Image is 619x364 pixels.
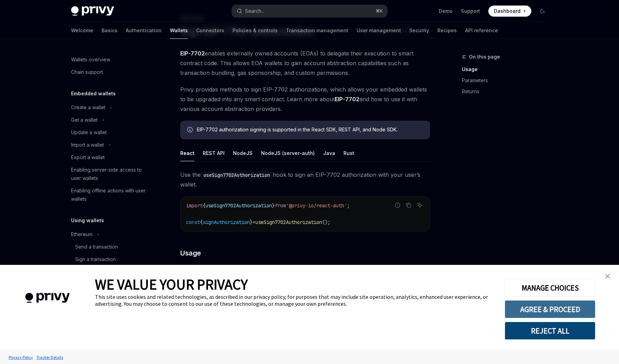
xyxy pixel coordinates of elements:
[66,253,154,266] a: Sign a transaction
[494,8,521,15] span: Dashboard
[272,202,275,209] span: }
[253,219,255,225] span: =
[233,145,253,161] div: NodeJS
[376,8,383,14] span: ⌘ K
[71,153,105,162] div: Export a wallet
[180,170,430,189] span: Use the hook to sign an EIP-7702 authorization with your user’s wallet.
[71,230,93,239] div: Ethereum
[180,145,194,161] div: React
[261,145,315,161] div: NodeJS (server-auth)
[180,50,205,57] a: EIP-7702
[232,5,387,17] button: Open search
[71,6,114,16] img: dark logo
[71,55,110,64] div: Wallets overview
[75,255,116,263] div: Sign a transaction
[186,202,203,209] span: import
[71,216,104,225] h5: Using wallets
[66,53,154,66] a: Wallets overview
[180,85,430,114] span: Privy provides methods to sign EIP-7702 authorizations, which allows your embedded wallets to be ...
[488,6,531,17] a: Dashboard
[66,101,154,114] button: Toggle Create a wallet section
[10,283,85,313] img: company logo
[250,219,253,225] span: }
[66,139,154,151] button: Toggle Import a wallet section
[71,22,93,39] a: Welcome
[462,86,553,97] a: Returns
[505,322,595,340] button: REJECT ALL
[71,128,107,137] div: Update a wallet
[393,201,402,210] button: Report incorrect code
[71,187,150,203] div: Enabling offline actions with user wallets
[126,22,162,39] a: Authentication
[102,22,117,39] a: Basics
[75,243,118,251] div: Send a transaction
[71,166,150,182] div: Enabling server-side access to user wallets
[255,219,322,225] span: useSign7702Authorization
[203,219,250,225] span: signAuthorization
[71,141,104,149] div: Import a wallet
[335,96,359,103] a: EIP-7702
[206,202,272,209] span: useSign7702Authorization
[71,116,98,124] div: Get a wallet
[203,202,206,209] span: {
[605,274,610,279] img: close banner
[7,351,35,363] a: Privacy Policy
[462,75,553,86] a: Parameters
[187,127,194,134] svg: Info
[71,103,105,112] div: Create a wallet
[66,126,154,139] a: Update a wallet
[409,22,429,39] a: Security
[180,248,201,258] span: Usage
[347,202,350,209] span: ;
[461,8,480,15] a: Support
[201,171,273,179] code: useSign7702Authorization
[71,89,116,98] h5: Embedded wallets
[505,300,595,318] button: AGREE & PROCEED
[66,184,154,205] a: Enabling offline actions with user wallets
[66,66,154,78] a: Chain support
[245,7,264,15] div: Search...
[505,279,595,297] button: MANAGE CHOICES
[35,351,65,363] a: Tracker Details
[197,126,423,134] div: EIP-7702 authorization signing is supported in the React SDK, REST API, and Node SDK.
[203,145,225,161] div: REST API
[404,201,413,210] button: Copy the contents from the code block
[200,219,203,225] span: {
[66,164,154,184] a: Enabling server-side access to user wallets
[601,269,614,283] a: close banner
[286,22,348,39] a: Transaction management
[186,219,200,225] span: const
[95,275,248,293] span: WE VALUE YOUR PRIVACY
[275,202,286,209] span: from
[439,8,453,15] a: Demo
[322,219,330,225] span: ();
[343,145,354,161] div: Rust
[66,241,154,253] a: Send a transaction
[437,22,457,39] a: Recipes
[66,151,154,164] a: Export a wallet
[170,22,188,39] a: Wallets
[357,22,401,39] a: User management
[469,53,500,61] span: On this page
[71,68,103,76] div: Chain support
[95,293,494,307] div: This site uses cookies and related technologies, as described in our privacy policy, for purposes...
[233,22,278,39] a: Policies & controls
[180,49,430,78] span: enables externally owned accounts (EOAs) to delegate their execution to smart contract code. This...
[415,201,424,210] button: Ask AI
[537,6,548,17] button: Toggle dark mode
[196,22,224,39] a: Connectors
[465,22,498,39] a: API reference
[323,145,335,161] div: Java
[286,202,347,209] span: '@privy-io/react-auth'
[66,228,154,241] button: Toggle Ethereum section
[66,114,154,126] button: Toggle Get a wallet section
[462,64,553,75] a: Usage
